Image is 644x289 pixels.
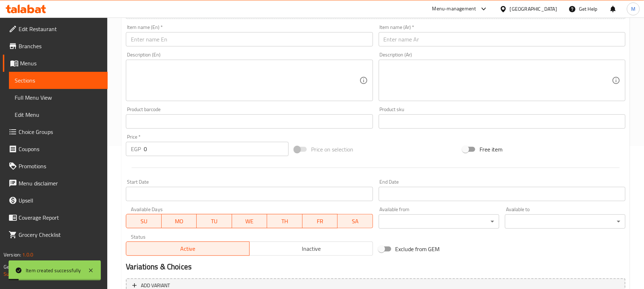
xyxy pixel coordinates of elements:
span: Edit Menu [15,110,102,119]
div: ​ [505,214,625,229]
span: Edit Restaurant [19,25,102,33]
div: Item created successfully [26,266,81,274]
span: SA [340,216,370,226]
button: WE [232,214,267,228]
a: Menus [3,55,108,72]
span: Menus [20,59,102,68]
span: Inactive [252,244,370,254]
span: M [631,5,635,13]
span: Upsell [19,196,102,205]
span: Get support on: [4,262,36,271]
a: Coupons [3,140,108,158]
input: Please enter product barcode [126,114,373,129]
button: FR [303,214,338,228]
span: Promotions [19,162,102,170]
span: Grocery Checklist [19,230,102,239]
input: Enter name En [126,32,373,46]
button: SA [338,214,373,228]
input: Please enter price [144,142,289,156]
span: Free item [480,145,502,154]
a: Sections [9,72,108,89]
a: Full Menu View [9,89,108,106]
div: ​ [379,214,499,229]
span: Menu disclaimer [19,179,102,188]
a: Edit Menu [9,106,108,123]
a: Upsell [3,192,108,209]
a: Support.OpsPlatform [4,269,49,279]
a: Edit Restaurant [3,20,108,38]
button: Inactive [249,241,373,256]
span: TH [270,216,300,226]
span: Price on selection [311,145,353,154]
span: Exclude from GEM [395,245,440,253]
h2: Variations & Choices [126,261,625,272]
span: FR [305,216,335,226]
a: Menu disclaimer [3,175,108,192]
span: Coupons [19,145,102,153]
div: [GEOGRAPHIC_DATA] [510,5,557,13]
span: SU [129,216,158,226]
span: Sections [15,76,102,85]
span: Branches [19,42,102,50]
a: Coverage Report [3,209,108,226]
span: Version: [4,250,21,259]
span: 1.0.0 [22,250,33,259]
span: MO [164,216,194,226]
button: Active [126,241,250,256]
span: Choice Groups [19,128,102,136]
button: MO [162,214,197,228]
span: TU [200,216,229,226]
button: TU [197,214,232,228]
span: WE [235,216,265,226]
p: EGP [131,145,141,153]
input: Please enter product sku [379,114,625,129]
button: TH [267,214,303,228]
span: Coverage Report [19,213,102,222]
a: Promotions [3,158,108,175]
span: Full Menu View [15,93,102,102]
button: SU [126,214,161,228]
a: Grocery Checklist [3,226,108,243]
a: Branches [3,38,108,55]
div: Menu-management [432,5,476,13]
a: Choice Groups [3,123,108,140]
span: Active [129,244,247,254]
input: Enter name Ar [379,32,625,46]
